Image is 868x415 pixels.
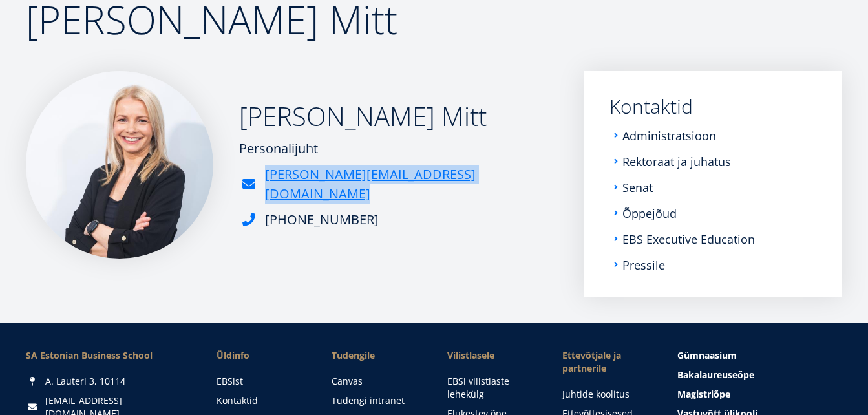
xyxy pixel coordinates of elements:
[26,349,191,362] div: SA Estonian Business School
[217,394,306,407] a: Kontaktid
[332,375,421,388] a: Canvas
[562,349,651,375] span: Ettevõtjale ja partnerile
[677,368,842,381] a: Bakalaureuseõpe
[622,181,653,194] a: Senat
[677,388,730,400] span: Magistriõpe
[332,349,421,362] a: Tudengile
[332,394,421,407] a: Tudengi intranet
[677,388,842,401] a: Magistriõpe
[622,207,677,220] a: Õppejõud
[26,375,191,388] div: A. Lauteri 3, 10114
[622,233,755,246] a: EBS Executive Education
[265,210,379,229] div: [PHONE_NUMBER]
[239,100,558,133] h2: [PERSON_NAME] Mitt
[622,155,731,168] a: Rektoraat ja juhatus
[265,165,558,204] a: [PERSON_NAME][EMAIL_ADDRESS][DOMAIN_NAME]
[677,368,754,381] span: Bakalaureuseõpe
[217,375,306,388] a: EBSist
[609,97,816,116] a: Kontaktid
[677,349,737,361] span: Gümnaasium
[447,375,536,401] a: EBSi vilistlaste lehekülg
[677,349,842,362] a: Gümnaasium
[217,349,306,362] span: Üldinfo
[562,388,651,401] a: Juhtide koolitus
[26,71,213,259] img: Älice Mitt
[622,259,665,271] a: Pressile
[622,129,716,142] a: Administratsioon
[239,139,558,158] div: Personalijuht
[447,349,536,362] span: Vilistlasele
